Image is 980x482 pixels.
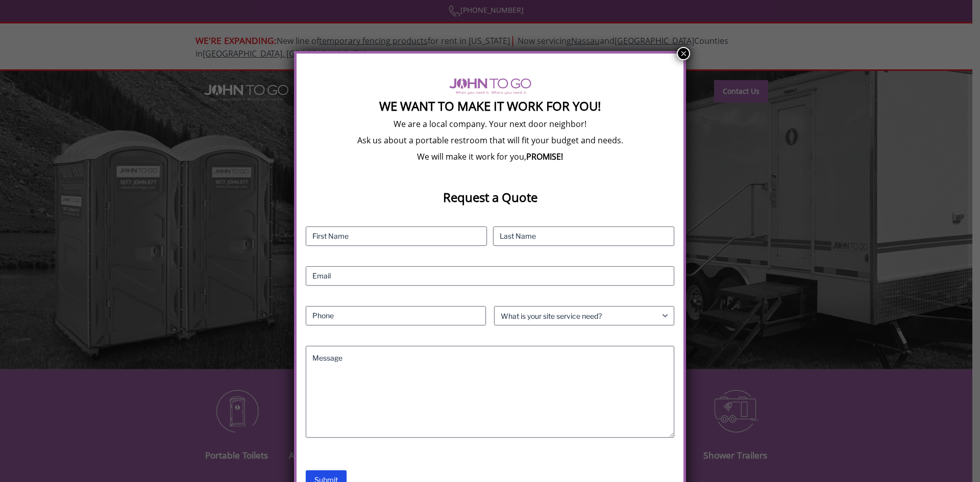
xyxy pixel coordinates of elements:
[526,151,563,162] b: PROMISE!
[306,306,486,325] input: Phone
[306,266,674,286] input: Email
[306,226,487,246] input: First Name
[379,97,601,114] strong: We Want To Make It Work For You!
[493,226,674,246] input: Last Name
[677,47,690,60] button: Close
[306,135,674,146] p: Ask us about a portable restroom that will fit your budget and needs.
[443,189,537,206] strong: Request a Quote
[306,151,674,162] p: We will make it work for you,
[306,118,674,130] p: We are a local company. Your next door neighbor!
[449,78,531,94] img: logo of viptogo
